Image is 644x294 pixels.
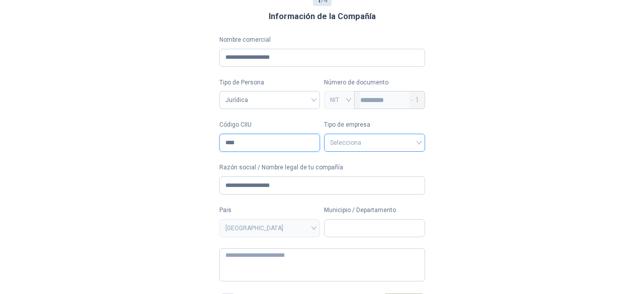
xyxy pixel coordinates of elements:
label: Código CIIU [219,120,320,130]
span: COLOMBIA [225,221,314,236]
label: Razón social / Nombre legal de tu compañía [219,163,425,172]
span: - 1 [411,91,419,109]
label: Nombre comercial [219,35,425,45]
p: Número de documento [324,78,425,87]
label: Municipio / Departamento [324,206,425,215]
h3: Información de la Compañía [269,10,376,23]
label: Pais [219,206,320,215]
span: NIT [330,92,349,108]
label: Tipo de Persona [219,78,320,87]
span: Jurídica [225,92,314,108]
label: Tipo de empresa [324,120,425,130]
